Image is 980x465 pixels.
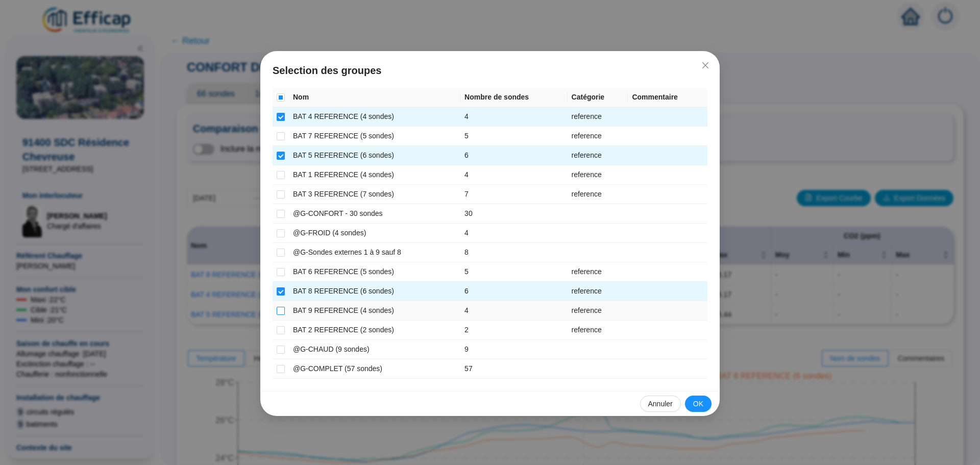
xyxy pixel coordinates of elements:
[568,88,628,107] th: Catégorie
[289,224,460,243] td: @G-FROID (4 sondes)
[460,321,567,340] td: 2
[289,204,460,224] td: @G-CONFORT - 30 sondes
[460,146,567,165] td: 6
[460,262,567,282] td: 5
[640,396,681,412] button: Annuler
[568,165,628,185] td: reference
[693,399,703,409] span: OK
[568,262,628,282] td: reference
[460,88,567,107] th: Nombre de sondes
[460,165,567,185] td: 4
[289,340,460,359] td: @G-CHAUD (9 sondes)
[289,321,460,340] td: BAT 2 REFERENCE (2 sondes)
[628,88,707,107] th: Commentaire
[460,282,567,301] td: 6
[289,165,460,185] td: BAT 1 REFERENCE (4 sondes)
[289,359,460,379] td: @G-COMPLET (57 sondes)
[460,224,567,243] td: 4
[701,61,709,69] span: close
[697,57,714,74] button: Close
[289,301,460,321] td: BAT 9 REFERENCE (4 sondes)
[568,185,628,204] td: reference
[697,61,714,69] span: Fermer
[289,146,460,165] td: BAT 5 REFERENCE (6 sondes)
[289,88,460,107] th: Nom
[648,399,673,409] span: Annuler
[568,282,628,301] td: reference
[289,185,460,204] td: BAT 3 REFERENCE (7 sondes)
[568,301,628,321] td: reference
[685,396,712,412] button: OK
[568,107,628,127] td: reference
[460,127,567,146] td: 5
[273,63,707,78] span: Selection des groupes
[289,262,460,282] td: BAT 6 REFERENCE (5 sondes)
[289,107,460,127] td: BAT 4 REFERENCE (4 sondes)
[460,359,567,379] td: 57
[460,185,567,204] td: 7
[289,243,460,262] td: @G-Sondes externes 1 à 9 sauf 8
[289,127,460,146] td: BAT 7 REFERENCE (5 sondes)
[289,282,460,301] td: BAT 8 REFERENCE (6 sondes)
[460,301,567,321] td: 4
[568,321,628,340] td: reference
[460,204,567,224] td: 30
[460,340,567,359] td: 9
[460,107,567,127] td: 4
[568,146,628,165] td: reference
[568,127,628,146] td: reference
[460,243,567,262] td: 8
